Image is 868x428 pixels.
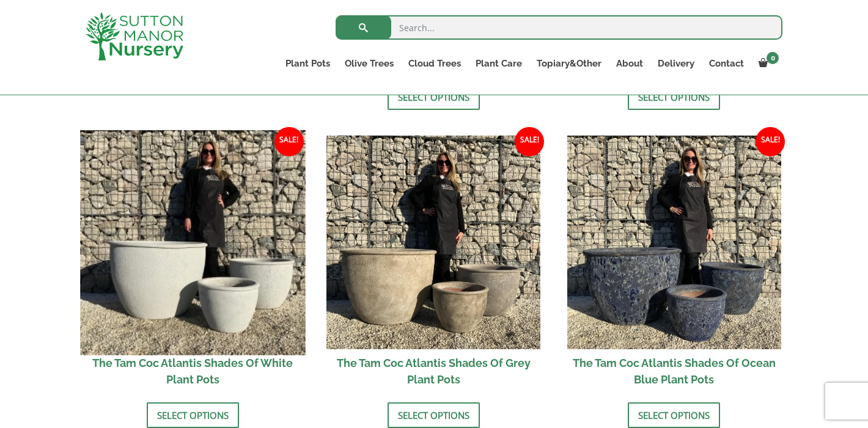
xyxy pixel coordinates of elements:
img: logo [86,12,183,60]
a: Sale! The Tam Coc Atlantis Shades Of Ocean Blue Plant Pots [567,136,782,394]
a: Select options for “The Hanoi Atlantis Shades Of White Plant Pots” [388,84,480,110]
input: Search... [336,15,782,40]
a: 0 [751,55,782,72]
img: The Tam Coc Atlantis Shades Of Ocean Blue Plant Pots [567,136,782,350]
a: Topiary&Other [529,55,609,72]
a: Contact [702,55,751,72]
a: About [609,55,650,72]
span: Sale! [274,127,304,156]
a: Select options for “The Tam Coc Atlantis Shades Of Grey Plant Pots” [388,402,480,428]
h2: The Tam Coc Atlantis Shades Of Grey Plant Pots [326,349,541,393]
span: Sale! [756,127,785,156]
a: Plant Care [468,55,529,72]
a: Olive Trees [337,55,401,72]
h2: The Tam Coc Atlantis Shades Of White Plant Pots [86,349,300,393]
a: Cloud Trees [401,55,468,72]
h2: The Tam Coc Atlantis Shades Of Ocean Blue Plant Pots [567,349,782,393]
a: Select options for “The Tam Coc Atlantis Shades Of White Plant Pots” [147,402,239,428]
img: The Tam Coc Atlantis Shades Of White Plant Pots [80,130,305,355]
a: Select options for “The Tam Coc Atlantis Shades Of Golden Rust Plant Pots” [628,84,720,110]
a: Plant Pots [278,55,337,72]
a: Select options for “The Tam Coc Atlantis Shades Of Ocean Blue Plant Pots” [628,402,720,428]
span: 0 [767,52,779,64]
a: Delivery [650,55,702,72]
a: Sale! The Tam Coc Atlantis Shades Of White Plant Pots [86,136,300,394]
a: Sale! The Tam Coc Atlantis Shades Of Grey Plant Pots [326,136,541,394]
span: Sale! [515,127,544,156]
img: The Tam Coc Atlantis Shades Of Grey Plant Pots [326,136,541,350]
